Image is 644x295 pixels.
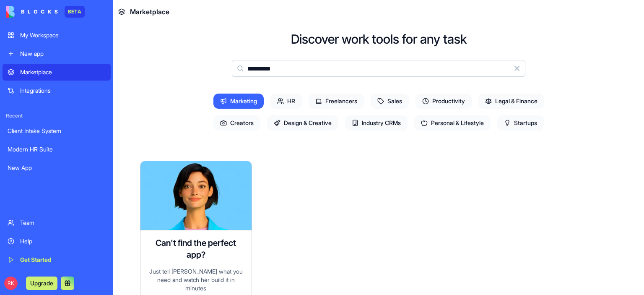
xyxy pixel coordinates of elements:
div: Integrations [20,86,106,95]
div: BETA [65,6,85,18]
span: Freelancers [309,94,364,109]
span: Industry CRMs [345,115,408,131]
span: Recent [3,112,111,119]
a: Team [3,214,111,231]
div: Marketplace [20,68,106,76]
span: Sales [371,94,409,109]
span: Marketplace [130,7,169,17]
span: Startups [497,115,544,131]
a: My Workspace [3,27,111,44]
span: Personal & Lifestyle [414,115,491,131]
div: Team [20,219,106,227]
div: Help [20,237,106,245]
span: Creators [213,115,260,131]
span: Productivity [415,94,472,109]
a: Help [3,233,111,250]
div: Get Started [20,256,106,264]
a: Integrations [3,82,111,99]
a: Client Intake System [3,123,111,139]
span: Marketing [213,94,264,109]
div: Client Intake System [8,127,106,135]
span: HR [270,94,302,109]
div: Modern HR Suite [8,145,106,154]
a: Get Started [3,251,111,268]
a: Upgrade [26,279,57,287]
a: New app [3,45,111,62]
a: New App [3,159,111,176]
h2: Discover work tools for any task [291,31,467,47]
a: BETA [6,6,85,18]
a: Marketplace [3,64,111,81]
a: Modern HR Suite [3,141,111,158]
div: Just tell [PERSON_NAME] what you need and watch her build it in minutes [147,267,245,292]
div: New App [8,164,106,172]
span: RK [4,277,18,290]
img: Ella AI assistant [140,161,252,230]
div: My Workspace [20,31,106,39]
span: Design & Creative [267,115,338,131]
h4: Can't find the perfect app? [147,237,245,261]
img: logo [6,6,58,18]
span: Legal & Finance [478,94,544,109]
button: Upgrade [26,277,57,290]
div: New app [20,50,106,58]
